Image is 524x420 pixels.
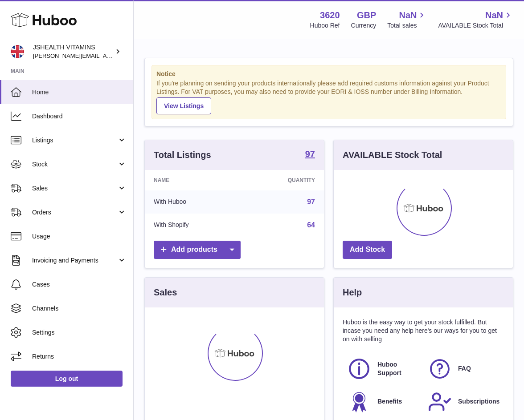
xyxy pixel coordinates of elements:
span: Benefits [377,397,402,406]
span: Subscriptions [458,397,499,406]
span: Orders [32,208,117,217]
span: Settings [32,328,127,337]
a: Huboo Support [347,357,419,381]
div: Currency [351,21,377,30]
a: NaN AVAILABLE Stock Total [438,9,513,30]
span: Listings [32,136,117,145]
a: FAQ [428,357,499,381]
div: JSHEALTH VITAMINS [33,43,113,60]
span: Huboo Support [377,360,418,377]
img: francesca@jshealthvitamins.com [11,45,24,58]
span: Stock [32,160,117,169]
div: If you're planning on sending your products internationally please add required customs informati... [156,79,501,114]
span: AVAILABLE Stock Total [438,21,513,30]
p: Huboo is the easy way to get your stock fulfilled. But incase you need any help here's our ways f... [343,318,504,343]
h3: AVAILABLE Stock Total [343,149,442,161]
a: View Listings [156,97,211,114]
a: Benefits [347,390,419,414]
span: Usage [32,232,127,241]
span: [PERSON_NAME][EMAIL_ADDRESS][DOMAIN_NAME] [33,52,179,59]
a: Add Stock [343,241,392,259]
th: Quantity [242,170,324,190]
strong: 3620 [320,9,340,21]
span: Invoicing and Payments [32,256,117,265]
strong: GBP [357,9,376,21]
a: 97 [305,149,315,160]
span: Channels [32,304,127,313]
a: 97 [307,198,315,206]
span: Sales [32,184,117,193]
strong: 97 [305,149,315,158]
td: With Huboo [145,190,242,214]
span: Cases [32,280,127,289]
a: Add products [154,241,241,259]
td: With Shopify [145,214,242,237]
span: FAQ [458,364,471,373]
span: NaN [399,9,417,21]
span: Dashboard [32,112,127,121]
a: 64 [307,221,315,229]
span: Home [32,88,127,97]
a: NaN Total sales [387,9,427,30]
a: Log out [11,371,123,387]
h3: Sales [154,287,177,299]
h3: Help [343,287,362,299]
span: NaN [485,9,503,21]
span: Returns [32,352,127,361]
span: Total sales [387,21,427,30]
div: Huboo Ref [310,21,340,30]
th: Name [145,170,242,190]
a: Subscriptions [428,390,499,414]
h3: Total Listings [154,149,211,161]
strong: Notice [156,70,501,78]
